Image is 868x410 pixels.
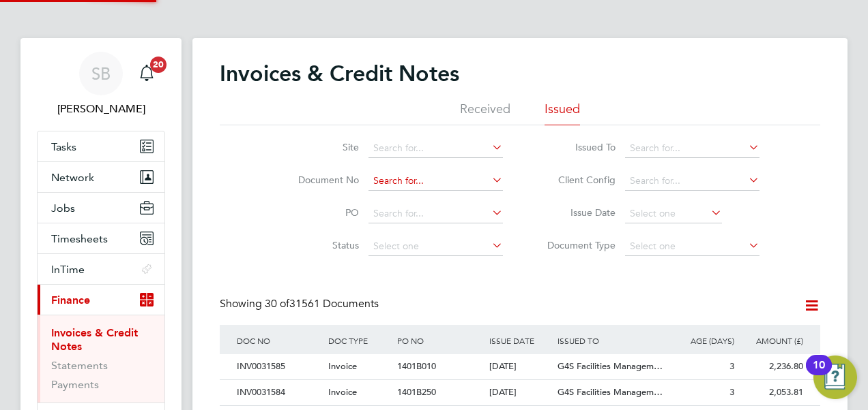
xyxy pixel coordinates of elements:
label: Issued To [537,141,616,153]
label: Document No [280,174,359,186]
button: Network [38,162,164,192]
label: PO [280,206,359,219]
input: Search for... [625,172,759,191]
span: Invoice [328,386,357,398]
input: Search for... [368,139,503,158]
input: Search for... [368,204,503,223]
li: Received [460,101,510,125]
input: Search for... [368,172,503,191]
a: 20 [133,52,160,95]
span: Sofia Bari [37,101,165,117]
span: 3 [729,386,734,398]
a: Statements [51,359,108,372]
button: Jobs [38,193,164,223]
div: Showing [220,297,381,311]
span: Tasks [51,140,76,153]
div: [DATE] [486,354,555,379]
div: INV0031585 [233,354,325,379]
h2: Invoices & Credit Notes [220,60,459,87]
div: ISSUED TO [554,325,669,356]
span: Jobs [51,202,75,215]
span: 3 [729,360,734,372]
a: Payments [51,378,99,391]
span: Finance [51,294,90,306]
span: 1401B010 [397,360,436,372]
span: 1401B250 [397,386,436,398]
div: 2,236.80 [738,354,807,379]
span: 31561 Documents [265,297,379,311]
div: Finance [38,315,164,403]
div: INV0031584 [233,380,325,405]
span: InTime [51,263,85,276]
div: DOC NO [233,325,325,356]
label: Document Type [537,239,616,251]
a: Invoices & Credit Notes [51,326,138,353]
label: Client Config [537,174,616,186]
input: Select one [625,204,722,223]
div: AMOUNT (£) [738,325,807,356]
label: Issue Date [537,206,616,219]
span: 20 [150,57,167,73]
div: ISSUE DATE [486,325,555,356]
div: PO NO [394,325,485,356]
span: G4S Facilities Managem… [558,360,663,372]
button: InTime [38,254,164,284]
a: SB[PERSON_NAME] [37,52,165,117]
button: Timesheets [38,223,164,253]
a: Tasks [38,131,164,161]
div: DOC TYPE [325,325,394,356]
li: Issued [545,101,580,125]
span: Network [51,171,94,184]
input: Select one [625,237,759,256]
label: Status [280,239,359,251]
span: G4S Facilities Managem… [558,386,663,398]
span: 30 of [265,297,289,311]
input: Select one [368,237,503,256]
div: 10 [813,365,825,383]
button: Finance [38,285,164,315]
button: Open Resource Center, 10 new notifications [813,356,857,399]
div: 2,053.81 [738,380,807,405]
div: [DATE] [486,380,555,405]
span: SB [91,65,111,82]
span: Timesheets [51,232,108,245]
label: Site [280,141,359,153]
div: AGE (DAYS) [669,325,738,356]
input: Search for... [625,139,759,158]
span: Invoice [328,360,357,372]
